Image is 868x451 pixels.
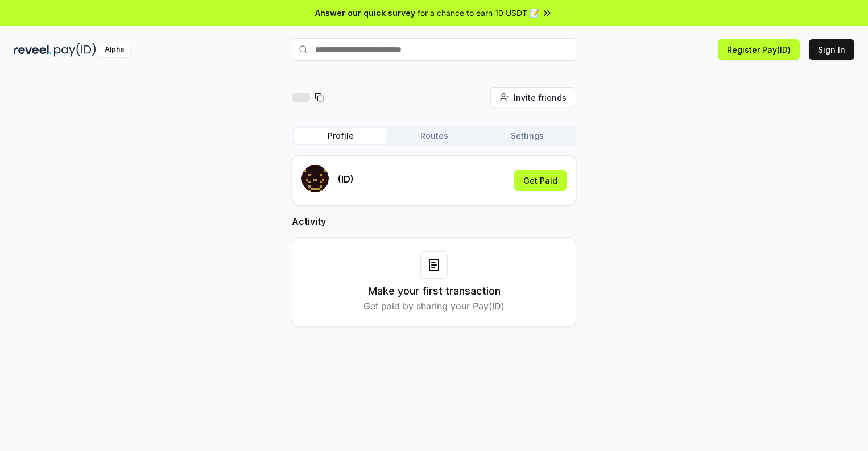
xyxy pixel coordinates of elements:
[363,299,505,313] p: Get paid by sharing your Pay(ID)
[14,43,52,57] img: reveel_dark
[514,92,567,104] span: Invite friends
[718,39,800,60] button: Register Pay(ID)
[338,172,354,186] p: (ID)
[98,43,130,57] div: Alpha
[481,128,574,144] button: Settings
[514,170,567,191] button: Get Paid
[294,128,387,144] button: Profile
[54,43,96,57] img: pay_id
[387,128,481,144] button: Routes
[418,7,539,19] span: for a chance to earn 10 USDT 📝
[368,283,501,299] h3: Make your first transaction
[292,214,576,228] h2: Activity
[809,39,854,60] button: Sign In
[490,87,576,107] button: Invite friends
[315,7,415,19] span: Answer our quick survey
